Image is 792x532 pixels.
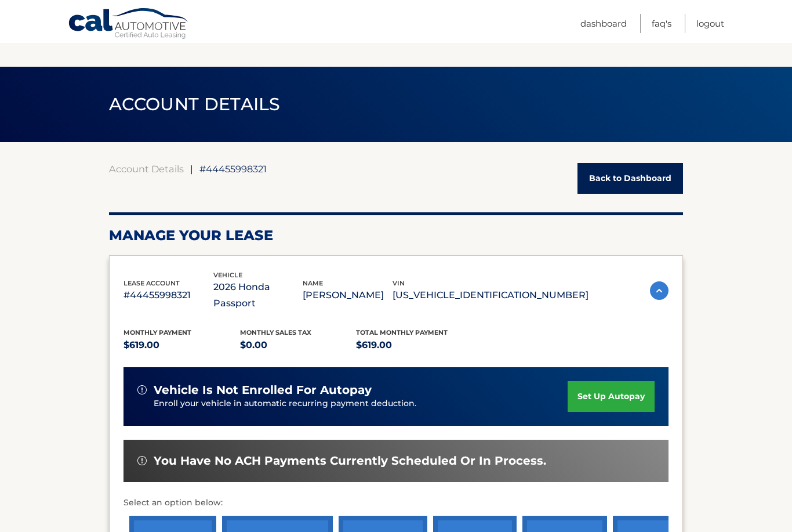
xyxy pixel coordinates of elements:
[109,163,184,175] a: Account Details
[190,163,193,175] span: |
[580,14,627,33] a: Dashboard
[199,163,267,175] span: #44455998321
[652,14,671,33] a: FAQ's
[240,337,357,353] p: $0.00
[393,287,588,303] p: [US_VEHICLE_IDENTIFICATION_NUMBER]
[123,328,191,336] span: Monthly Payment
[123,337,240,353] p: $619.00
[123,279,180,287] span: lease account
[303,287,393,303] p: [PERSON_NAME]
[577,163,683,194] a: Back to Dashboard
[393,279,405,287] span: vin
[356,337,473,353] p: $619.00
[240,328,311,336] span: Monthly sales Tax
[137,385,147,395] img: alert-white.svg
[650,281,669,300] img: accordion-active.svg
[109,227,683,244] h2: Manage Your Lease
[154,454,546,468] span: You have no ACH payments currently scheduled or in process.
[68,8,190,41] a: Cal Automotive
[568,381,655,412] a: set up autopay
[123,287,213,303] p: #44455998321
[109,93,281,115] span: ACCOUNT DETAILS
[154,397,568,410] p: Enroll your vehicle in automatic recurring payment deduction.
[213,271,242,279] span: vehicle
[696,14,724,33] a: Logout
[137,456,147,465] img: alert-white.svg
[213,279,303,312] p: 2026 Honda Passport
[303,279,323,287] span: name
[356,328,448,336] span: Total Monthly Payment
[123,496,669,510] p: Select an option below:
[154,383,372,397] span: vehicle is not enrolled for autopay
